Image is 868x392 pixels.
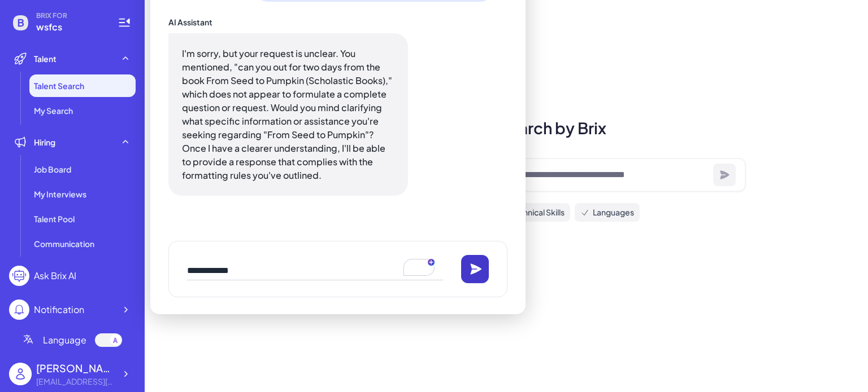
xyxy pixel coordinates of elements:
[34,238,94,249] span: Communication
[34,303,84,316] div: Notification
[34,213,75,224] span: Talent Pool
[34,269,76,283] div: Ask Brix AI
[510,206,565,218] span: Technical Skills
[34,105,73,116] span: My Search
[34,53,57,64] span: Talent
[36,376,115,387] div: freichdelapp@wsfcs.k12.nc.us
[593,206,634,218] span: Languages
[36,360,115,376] div: delapp
[43,333,86,347] span: Language
[34,80,84,91] span: Talent Search
[36,11,104,20] span: BRIX FOR
[34,164,71,175] span: Job Board
[36,20,104,34] span: wsfcs
[34,136,55,148] span: Hiring
[9,363,32,385] img: user_logo.png
[34,188,86,200] span: My Interviews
